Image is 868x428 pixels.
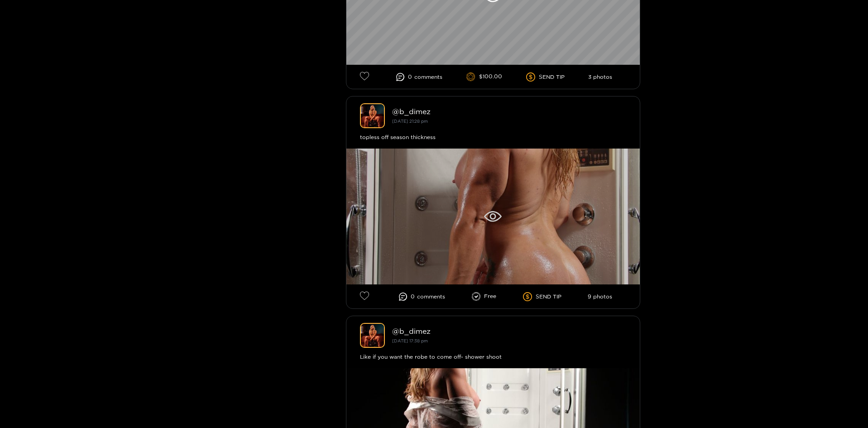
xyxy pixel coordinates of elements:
li: SEND TIP [526,72,565,82]
div: @ b_dimez [392,327,626,335]
img: b_dimez [360,103,385,128]
div: topless off season thickness [360,133,626,142]
small: [DATE] 21:28 pm [392,119,428,124]
small: [DATE] 17:38 pm [392,338,428,343]
div: Like if you want the robe to come off- shower shoot [360,352,626,361]
li: Free [472,292,497,301]
span: comment s [417,293,445,300]
span: dollar [526,72,539,82]
img: b_dimez [360,323,385,348]
li: $100.00 [466,72,502,82]
li: 0 [399,293,445,301]
span: comment s [414,74,442,80]
div: @ b_dimez [392,107,626,115]
li: 9 photos [588,293,612,300]
li: 0 [396,73,442,81]
span: dollar [523,292,536,301]
li: SEND TIP [523,292,561,301]
li: 3 photos [588,74,612,80]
